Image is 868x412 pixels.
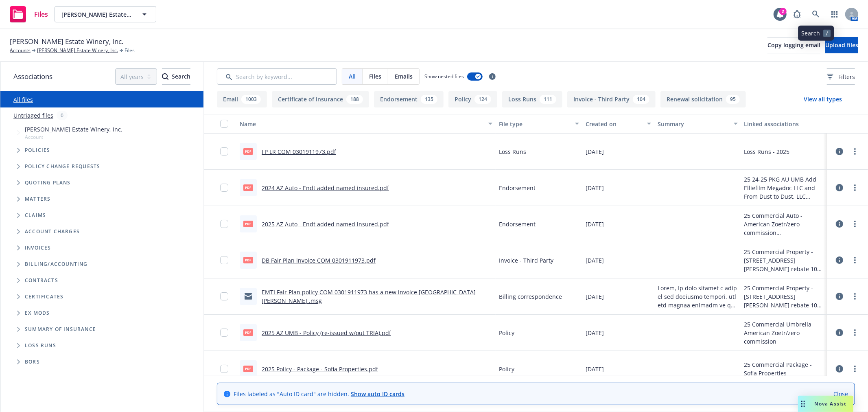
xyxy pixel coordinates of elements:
a: more [850,147,860,156]
div: 1003 [241,95,261,104]
div: Summary [658,120,728,128]
span: Contracts [25,278,58,283]
span: [PERSON_NAME] Estate Winery, Inc. [25,125,122,134]
a: more [850,183,860,193]
button: Nova Assist [798,396,853,412]
span: Loss Runs [499,147,526,156]
div: File type [499,120,570,128]
a: more [850,364,860,374]
span: Claims [25,213,46,218]
div: 104 [633,95,649,104]
span: Copy logging email [767,41,820,49]
span: [DATE] [586,184,604,192]
span: [DATE] [586,329,604,337]
button: Upload files [825,37,858,53]
span: pdf [243,257,253,263]
span: Policies [25,148,50,153]
span: Emails [395,72,413,81]
span: Policy [499,365,514,373]
input: Toggle Row Selected [220,329,228,337]
span: All [349,72,356,81]
a: FP LR COM 0301911973.pdf [262,148,336,156]
div: Linked associations [744,120,824,128]
a: Close [833,390,848,398]
div: Loss Runs - 2025 [744,147,790,156]
button: Copy logging email [767,37,820,53]
input: Toggle Row Selected [220,292,228,300]
div: Name [240,120,483,128]
span: pdf [243,184,253,191]
span: Filters [838,72,855,81]
span: Loss Runs [25,343,56,348]
span: Summary of insurance [25,327,96,332]
a: Search [808,6,824,22]
span: Billing/Accounting [25,262,88,267]
span: Account charges [25,229,80,234]
button: View all types [791,91,855,107]
div: 25 Commercial Package - Sofia Properties [744,360,824,377]
div: Created on [586,120,642,128]
button: Name [236,114,496,134]
a: 2025 AZ UMB - Policy (re-issued w/out TRIA).pdf [262,329,391,337]
a: more [850,291,860,301]
span: pdf [243,221,253,227]
a: All files [13,96,33,103]
input: Toggle Row Selected [220,256,228,264]
span: Filters [827,72,855,81]
span: Nova Assist [815,400,847,407]
a: Report a Bug [789,6,805,22]
div: 2 [779,8,787,15]
input: Toggle Row Selected [220,147,228,156]
button: Summary [654,114,741,134]
a: 2025 AZ Auto - Endt added named insured.pdf [262,220,389,228]
div: 25 Commercial Property - [STREET_ADDRESS][PERSON_NAME] rebate 10% comm [744,248,824,273]
span: Account [25,134,122,140]
span: Files labeled as "Auto ID card" are hidden. [234,390,404,398]
a: Show auto ID cards [351,390,404,398]
span: Files [369,72,381,81]
div: Search [162,69,190,84]
a: 2024 AZ Auto - Endt added named insured.pdf [262,184,389,192]
div: 25 Commercial Property - [STREET_ADDRESS][PERSON_NAME] rebate 10% comm [744,284,824,309]
input: Select all [220,120,228,128]
input: Search by keyword... [217,68,337,85]
input: Toggle Row Selected [220,184,228,192]
input: Toggle Row Selected [220,220,228,228]
button: Email [217,91,267,107]
button: SearchSearch [162,68,190,85]
span: BORs [25,359,40,364]
span: Invoice - Third Party [499,256,553,265]
button: Created on [582,114,654,134]
a: more [850,328,860,337]
span: pdf [243,329,253,335]
button: Loss Runs [502,91,562,107]
span: [DATE] [586,256,604,265]
a: more [850,255,860,265]
span: Files [125,47,135,54]
span: Associations [13,71,52,82]
span: Invoices [25,245,51,250]
button: [PERSON_NAME] Estate Winery, Inc. [55,6,156,22]
div: 95 [726,95,740,104]
button: Filters [827,68,855,85]
div: Drag to move [798,396,808,412]
a: Untriaged files [13,111,53,120]
span: Show nested files [424,73,464,80]
a: 2025 Policy - Package - Sofia Properties.pdf [262,365,378,373]
button: Invoice - Third Party [567,91,656,107]
div: 111 [540,95,556,104]
a: DB Fair Plan invoice COM 0301911973.pdf [262,256,376,264]
div: 188 [346,95,363,104]
button: Policy [448,91,497,107]
span: Policy change requests [25,164,100,169]
input: Toggle Row Selected [220,365,228,373]
div: 25 Commercial Umbrella - American Zoetr/zero commission [744,320,824,346]
div: 25 24-25 PKG AU UMB Add Elliefilm Megadoc LLC and From Dust to Dust, LLC [744,175,824,201]
span: Certificates [25,294,63,299]
a: Switch app [826,6,843,22]
div: Tree Example [0,123,203,256]
span: Ex Mods [25,311,50,316]
span: pdf [243,366,253,372]
span: Quoting plans [25,180,71,185]
div: 124 [474,95,491,104]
